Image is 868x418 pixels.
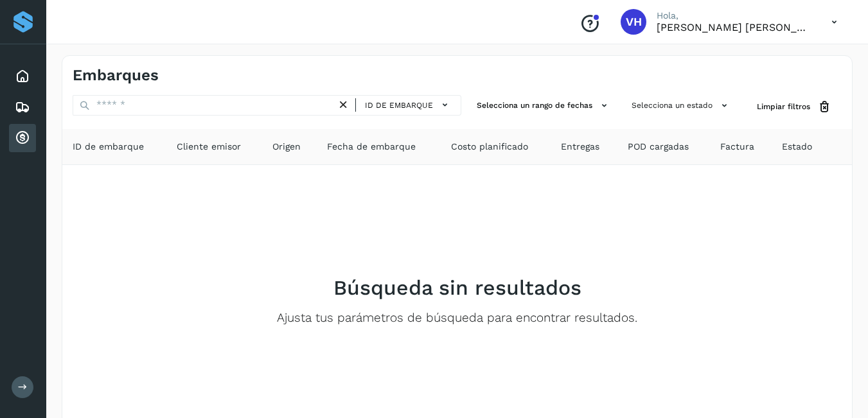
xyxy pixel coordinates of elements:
p: Ajusta tus parámetros de búsqueda para encontrar resultados. [277,311,637,326]
div: Cuentas por cobrar [9,124,36,152]
div: Inicio [9,62,36,91]
span: Cliente emisor [177,140,241,153]
span: Costo planificado [451,140,528,153]
h2: Búsqueda sin resultados [333,275,581,300]
span: Factura [720,140,754,153]
span: Origen [272,140,301,153]
button: Selecciona un estado [626,95,736,116]
span: POD cargadas [628,140,689,153]
span: Limpiar filtros [757,101,810,112]
button: Selecciona un rango de fechas [472,95,616,116]
p: Hola, [657,10,811,21]
div: Embarques [9,93,36,121]
button: ID de embarque [361,96,456,114]
p: Victor Hugo Vera Sanchez [657,21,811,33]
button: Limpiar filtros [747,95,842,119]
span: Entregas [561,140,599,153]
span: ID de embarque [73,140,144,153]
span: Fecha de embarque [327,140,416,153]
span: ID de embarque [365,100,433,111]
h4: Embarques [73,66,159,85]
span: Estado [782,140,812,153]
